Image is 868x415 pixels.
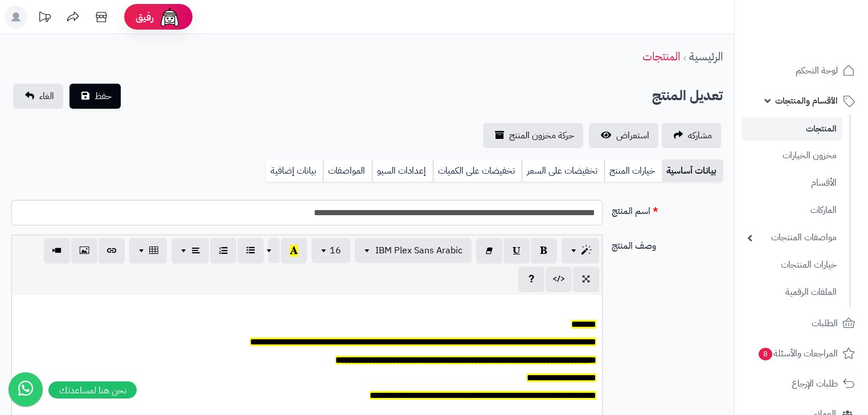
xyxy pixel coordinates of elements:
span: IBM Plex Sans Arabic [375,244,462,257]
span: استعراض [616,129,649,142]
button: 16 [312,238,350,263]
label: اسم المنتج [607,200,727,218]
span: لوحة التحكم [796,63,838,79]
img: logo-2.png [791,31,857,55]
span: الطلبات [812,315,838,331]
a: حركة مخزون المنتج [483,123,583,148]
span: طلبات الإرجاع [792,376,838,392]
span: حركة مخزون المنتج [509,129,574,142]
a: المنتجات [742,117,842,141]
a: خيارات المنتجات [742,253,842,277]
h2: تعديل المنتج [652,84,723,108]
a: الأقسام [742,171,842,195]
a: بيانات إضافية [266,159,323,182]
a: تخفيضات على الكميات [433,159,522,182]
a: لوحة التحكم [742,57,861,84]
a: تحديثات المنصة [30,6,59,31]
a: الماركات [742,198,842,223]
a: الطلبات [742,310,861,337]
span: الأقسام والمنتجات [775,93,838,109]
span: المراجعات والأسئلة [758,346,838,361]
span: مشاركه [688,129,712,142]
a: مواصفات المنتجات [742,225,842,250]
span: حفظ [95,89,112,103]
button: حفظ [69,84,121,109]
span: 16 [330,244,341,257]
a: المنتجات [642,48,680,65]
img: ai-face.png [158,6,181,28]
a: إعدادات السيو [372,159,433,182]
a: تخفيضات على السعر [522,159,604,182]
label: وصف المنتج [607,235,727,253]
a: المواصفات [323,159,372,182]
a: خيارات المنتج [604,159,662,182]
a: استعراض [589,123,658,148]
a: بيانات أساسية [662,159,723,182]
span: الغاء [39,89,54,103]
a: مشاركه [662,123,721,148]
a: الرئيسية [689,48,723,65]
a: المراجعات والأسئلة8 [742,340,861,367]
a: مخزون الخيارات [742,143,842,168]
a: طلبات الإرجاع [742,370,861,397]
span: 8 [759,348,772,360]
button: IBM Plex Sans Arabic [355,238,472,263]
a: الملفات الرقمية [742,280,842,305]
a: الغاء [13,84,63,109]
span: رفيق [136,10,154,24]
